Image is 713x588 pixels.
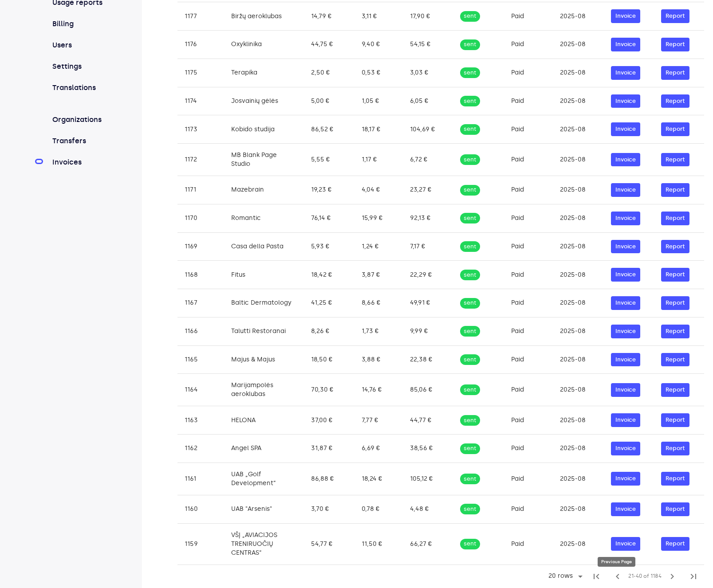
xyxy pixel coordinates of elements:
[661,353,689,367] button: Report
[666,270,685,280] span: Report
[611,153,640,167] button: Invoice
[615,298,636,308] span: Invoice
[355,523,403,564] td: 11,50 €
[661,296,689,310] button: Report
[553,176,604,204] td: 2025-08
[615,213,636,223] span: Invoice
[504,435,553,463] td: Paid
[553,435,604,463] td: 2025-08
[504,345,553,374] td: Paid
[553,374,604,406] td: 2025-08
[304,406,355,435] td: 37,00 €
[661,325,689,338] button: Report
[611,383,640,397] button: Invoice
[460,40,480,49] span: sent
[666,124,685,134] span: Report
[403,144,453,176] td: 6,72 €
[231,69,257,76] a: Terapika
[666,213,685,223] span: Report
[628,572,662,581] span: 21-40 of 1184
[553,317,604,345] td: 2025-08
[504,31,553,59] td: Paid
[304,115,355,144] td: 86,52 €
[504,87,553,115] td: Paid
[231,186,264,193] a: Mazebrain
[355,495,403,523] td: 0,78 €
[661,385,689,392] a: Report
[615,326,636,337] span: Invoice
[231,416,256,424] a: HELONA
[661,270,689,277] a: Report
[177,406,224,435] td: 1163
[661,268,689,282] button: Report
[355,374,403,406] td: 14,76 €
[304,261,355,289] td: 18,42 €
[504,261,553,289] td: Paid
[611,355,640,362] a: Invoice
[355,115,403,144] td: 18,17 €
[666,96,685,106] span: Report
[611,353,640,367] button: Invoice
[304,144,355,176] td: 5,55 €
[611,155,640,162] a: Invoice
[611,326,640,334] a: Invoice
[460,505,480,514] span: sent
[177,115,224,144] td: 1173
[662,566,683,587] span: Next Page
[403,345,453,374] td: 22,38 €
[661,242,689,249] a: Report
[611,96,640,104] a: Invoice
[553,115,604,144] td: 2025-08
[615,242,636,252] span: Invoice
[553,2,604,31] td: 2025-08
[231,505,272,513] a: UAB "Arsenis"
[553,144,604,176] td: 2025-08
[460,156,480,164] span: sent
[661,183,689,197] button: Report
[611,298,640,306] a: Invoice
[553,232,604,261] td: 2025-08
[611,9,640,23] button: Invoice
[231,243,284,250] a: Casa della Pasta
[403,87,453,115] td: 6,05 €
[177,176,224,204] td: 1171
[615,270,636,280] span: Invoice
[231,125,275,133] a: Kobido studija
[231,470,276,487] a: UAB „Golf Development“
[661,504,689,512] a: Report
[661,185,689,192] a: Report
[611,39,640,47] a: Invoice
[611,242,640,249] a: Invoice
[51,19,110,29] a: Billing
[51,157,110,168] a: Invoices
[460,214,480,223] span: sent
[667,571,678,582] span: chevron_right
[661,539,689,546] a: Report
[355,345,403,374] td: 3,88 €
[304,523,355,564] td: 54,77 €
[611,268,640,282] button: Invoice
[666,415,685,425] span: Report
[460,386,480,394] span: sent
[304,495,355,523] td: 3,70 €
[612,571,623,582] span: chevron_left
[231,97,278,105] a: Josvainių gėlės
[231,151,277,168] a: MB Blank Page Studio
[666,185,685,195] span: Report
[611,183,640,197] button: Invoice
[304,345,355,374] td: 18,50 €
[504,144,553,176] td: Paid
[355,232,403,261] td: 1,24 €
[553,289,604,318] td: 2025-08
[661,442,689,455] button: Report
[611,240,640,254] button: Invoice
[666,68,685,78] span: Report
[666,539,685,549] span: Report
[460,416,480,425] span: sent
[553,87,604,115] td: 2025-08
[553,523,604,564] td: 2025-08
[661,474,689,482] a: Report
[591,571,602,582] span: first_page
[304,87,355,115] td: 5,00 €
[611,443,640,451] a: Invoice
